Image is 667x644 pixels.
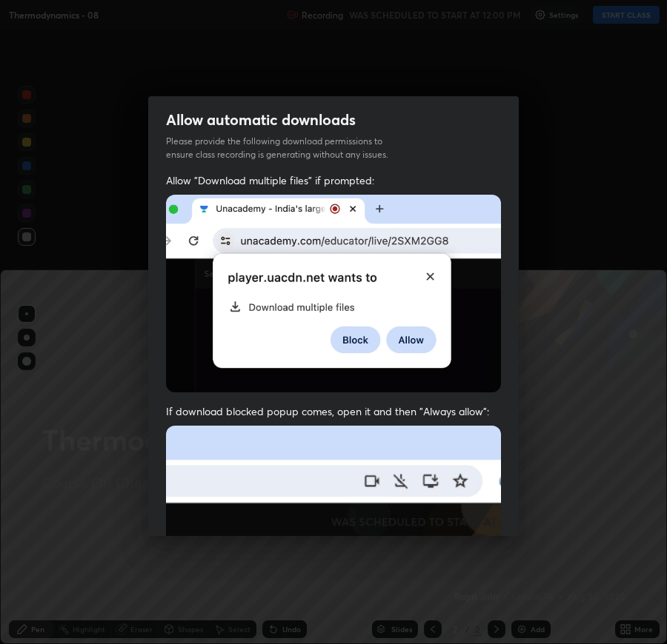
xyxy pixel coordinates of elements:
h2: Allow automatic downloads [166,110,356,130]
p: Please provide the following download permissions to ensure class recording is generating without... [166,135,406,161]
img: downloads-permission-allow.gif [166,195,501,392]
span: If download blocked popup comes, open it and then "Always allow": [166,404,501,418]
span: Allow "Download multiple files" if prompted: [166,173,501,187]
